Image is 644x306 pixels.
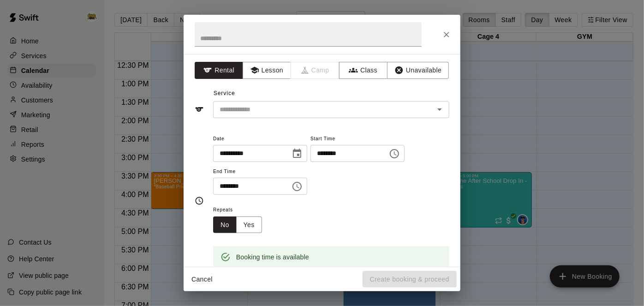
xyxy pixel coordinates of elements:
div: outlined button group [213,216,262,234]
span: Camps can only be created in the Services page [291,62,340,79]
button: Rental [195,62,243,79]
button: Choose time, selected time is 1:30 PM [385,144,404,163]
button: Yes [236,216,262,234]
button: Choose time, selected time is 2:00 PM [288,177,306,196]
button: Choose date, selected date is Oct 10, 2025 [288,144,306,163]
svg: Timing [195,196,204,205]
button: Close [438,26,455,43]
span: Repeats [213,204,269,216]
span: Date [213,133,307,145]
svg: Service [195,105,204,114]
div: Booking time is available [236,249,309,265]
button: Unavailable [387,62,449,79]
button: Cancel [187,271,217,288]
button: Open [433,103,446,116]
span: Start Time [310,133,405,145]
button: Lesson [243,62,291,79]
span: End Time [213,166,307,178]
button: No [213,216,237,234]
button: Class [339,62,388,79]
span: Service [214,90,235,96]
